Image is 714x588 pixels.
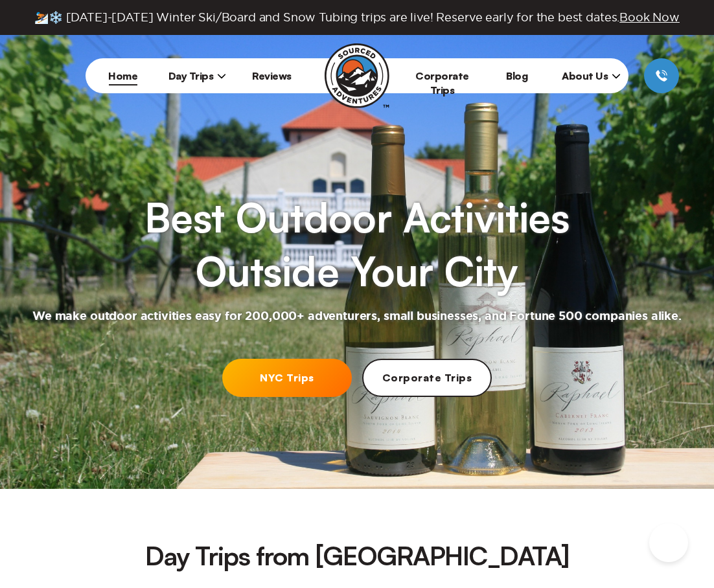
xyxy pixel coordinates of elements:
[32,309,682,324] h2: We make outdoor activities easy for 200,000+ adventurers, small businesses, and Fortune 500 compa...
[415,69,469,96] a: Corporate Trips
[222,359,352,397] a: NYC Trips
[325,43,389,108] img: Sourced Adventures company logo
[34,10,680,25] span: ⛷️❄️ [DATE]-[DATE] Winter Ski/Board and Snow Tubing trips are live! Reserve early for the best da...
[506,69,527,82] a: Blog
[252,69,292,82] a: Reviews
[562,69,621,82] span: About Us
[649,523,688,562] iframe: Help Scout Beacon - Open
[168,69,227,82] span: Day Trips
[108,69,137,82] a: Home
[144,190,570,299] h1: Best Outdoor Activities Outside Your City
[362,359,492,397] a: Corporate Trips
[619,11,680,23] span: Book Now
